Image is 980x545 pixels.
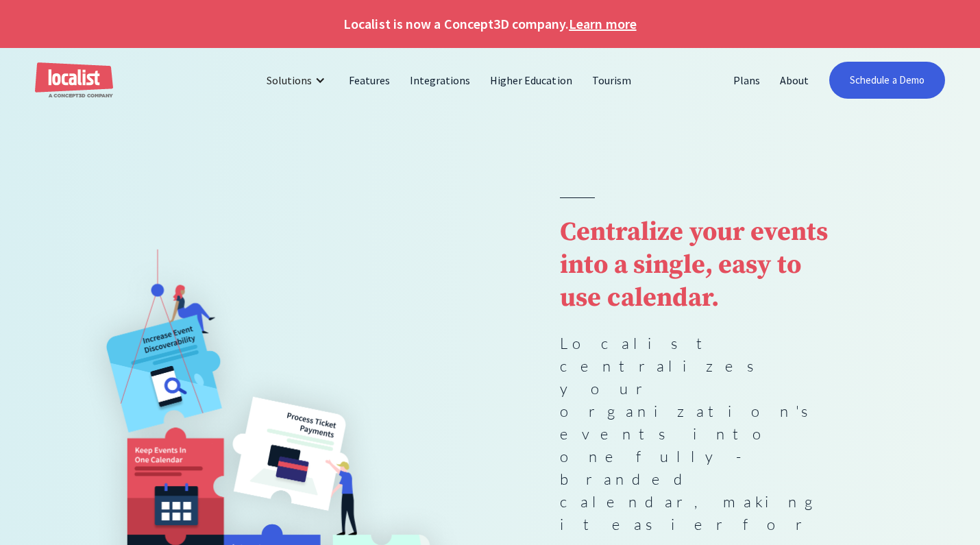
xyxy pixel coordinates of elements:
[256,64,339,97] div: Solutions
[569,14,636,34] a: Learn more
[339,64,400,97] a: Features
[829,62,945,99] a: Schedule a Demo
[560,216,828,315] strong: Centralize your events into a single, easy to use calendar.
[724,64,770,97] a: Plans
[480,64,583,97] a: Higher Education
[267,72,312,88] div: Solutions
[35,62,113,99] a: home
[770,64,819,97] a: About
[400,64,480,97] a: Integrations
[583,64,641,97] a: Tourism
